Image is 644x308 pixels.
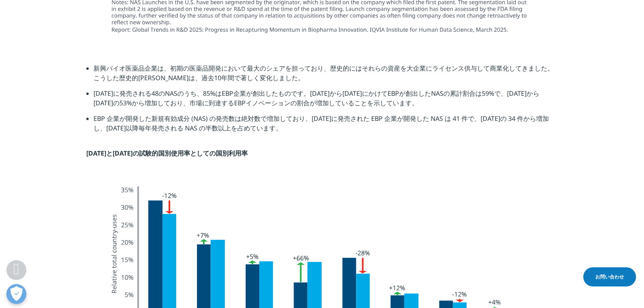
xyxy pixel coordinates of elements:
font: EBP 企業が開発した新規有効成分 (NAS) の発売数は絶対数で増加しており、[DATE]に発売された EBP 企業が開発した NAS は 41 件で、[DATE]の 34 件から増加し、[D... [93,114,549,132]
font: 新興バイオ医薬品企業は、初期の医薬品開発において最大のシェアを担っており、歴史的にはそれらの資産を大企業にライセンス供与して商業化してきました。こうした歴史的[PERSON_NAME]は、過去1... [93,64,554,82]
button: 優先設定センターを開く [6,284,26,304]
font: [DATE]に発売される48のNASのうち、85%はEBP企業が創出したものです。[DATE]から[DATE]にかけてEBPが創出したNASの累計割合は59%で、[DATE]から[DATE]の5... [93,89,539,107]
a: お問い合わせ [583,267,636,286]
font: お問い合わせ [595,273,624,280]
font: [DATE]と[DATE]の試験的国別使用率としての国別利用率 [86,149,248,158]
